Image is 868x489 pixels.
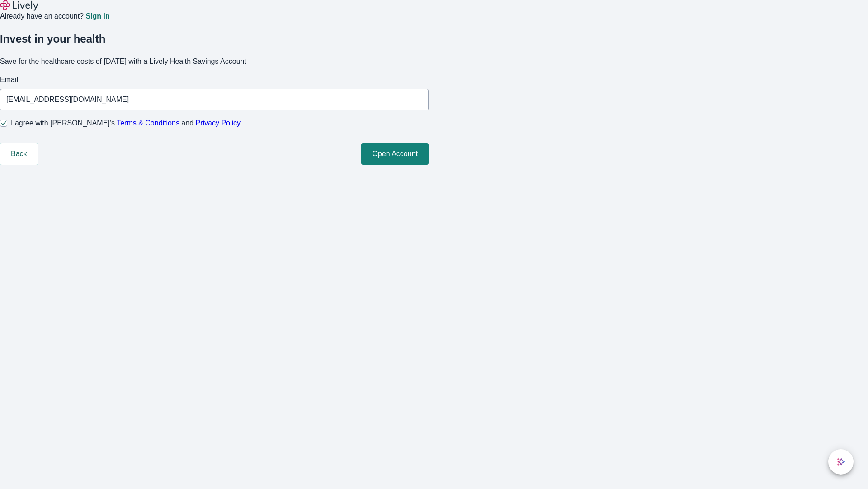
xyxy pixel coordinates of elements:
button: Open Account [361,143,429,165]
button: chat [828,449,854,475]
svg: Lively AI Assistant [836,457,845,466]
span: I agree with [PERSON_NAME]’s and [11,118,241,129]
a: Privacy Policy [196,119,241,127]
a: Terms & Conditions [117,119,179,127]
a: Sign in [85,13,109,20]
